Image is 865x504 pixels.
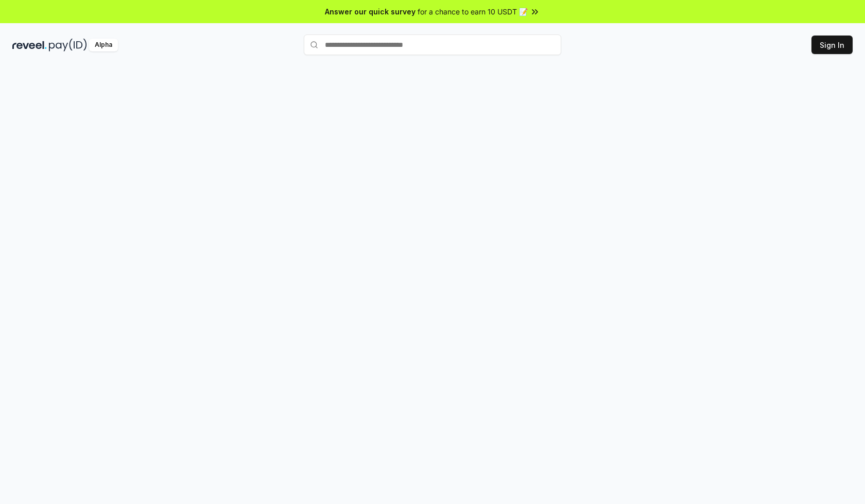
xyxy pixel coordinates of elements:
[325,6,416,17] span: Answer our quick survey
[49,39,87,51] img: pay_id
[418,6,528,17] span: for a chance to earn 10 USDT 📝
[811,36,853,54] button: Sign In
[89,39,118,51] div: Alpha
[12,39,47,51] img: reveel_dark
